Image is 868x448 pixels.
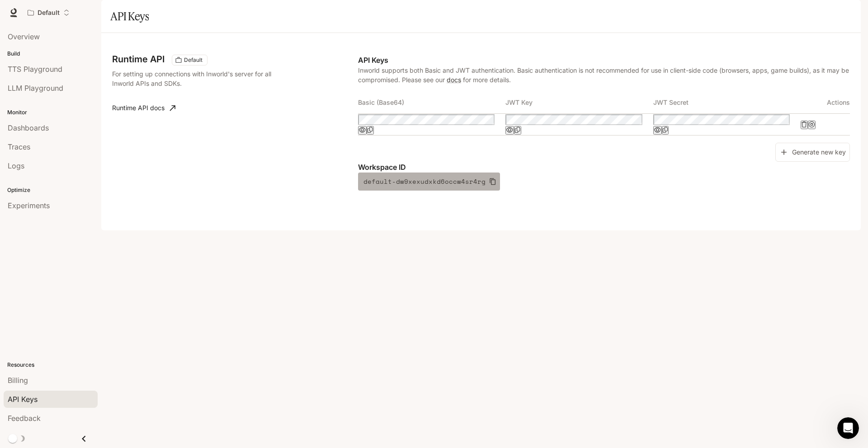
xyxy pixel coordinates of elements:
[7,121,174,195] div: Rubber Duck says…
[662,126,669,135] button: Copy Secret
[808,121,816,129] button: Suspend API key
[358,173,500,191] button: default-dw9xexudxkd6occw4sr4rg
[367,126,374,135] button: Copy Basic (Base64)
[159,4,175,20] div: Close
[7,195,174,270] div: Rubber Duck says…
[57,288,65,295] button: Start recording
[112,69,291,88] p: For setting up connections with Inworld's server for all Inworld APIs and SDKs.
[7,121,148,194] div: If you still need help finding your Inworld character ID or using it with the Unreal Engine Runti...
[38,47,46,54] a: Source reference 151961170:
[358,65,850,84] p: Inworld supports both Basic and JWT authentication. Basic authentication is not recommended for u...
[801,121,808,129] button: Delete API key
[24,4,74,22] button: Open workspace menu
[837,417,859,439] iframe: Intercom live chat
[447,76,461,84] a: docs
[142,4,159,21] button: Home
[653,92,801,113] th: JWT Secret
[180,56,206,64] span: Default
[14,59,166,94] div: For detailed setup instructions on using characters with the Unreal Engine Runtime SDK, check out...
[6,4,23,21] button: go back
[21,86,38,93] a: [URL]
[14,252,77,257] div: Rubber Duck • 9m ago
[775,143,850,162] button: Generate new key
[110,7,149,25] h1: API Keys
[112,55,165,64] h3: Runtime API
[57,37,74,44] a: [URL]
[172,55,208,65] div: These keys will apply to your current workspace only
[7,100,174,121] div: Rubber Duck says…
[14,288,21,295] button: Upload attachment
[801,92,850,113] th: Actions
[14,126,141,188] div: If you still need help finding your Inworld character ID or using it with the Unreal Engine Runti...
[7,195,148,250] div: This conversation has been inactive for 30 minutes. I will close it. If you have any questions, p...
[358,55,850,65] p: API Keys
[26,5,40,19] img: Profile image for Rubber Duck
[28,288,36,295] button: Emoji picker
[7,5,174,100] div: Rubber Duck says…
[7,5,174,99] div: The documentation doesn't specify exactly where to find your character ID in the Inworld Portal. ...
[43,288,50,295] button: Gif picker
[14,200,141,244] div: This conversation has been inactive for 30 minutes. I will close it. If you have any questions, p...
[8,269,173,284] textarea: Message…
[14,106,70,115] div: Was that helpful?
[38,9,60,17] p: Default
[44,9,90,15] h1: Rubber Duck
[358,162,850,173] p: Workspace ID
[505,92,653,113] th: JWT Key
[108,99,179,117] a: Runtime API docs
[7,100,77,120] div: Was that helpful?
[514,126,521,135] button: Copy Key
[66,236,123,243] a: [EMAIL_ADDRESS]
[14,10,166,54] div: The documentation doesn't specify exactly where to find your character ID in the Inworld Portal. ...
[358,92,505,113] th: Basic (Base64)
[155,284,170,299] button: Send a message…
